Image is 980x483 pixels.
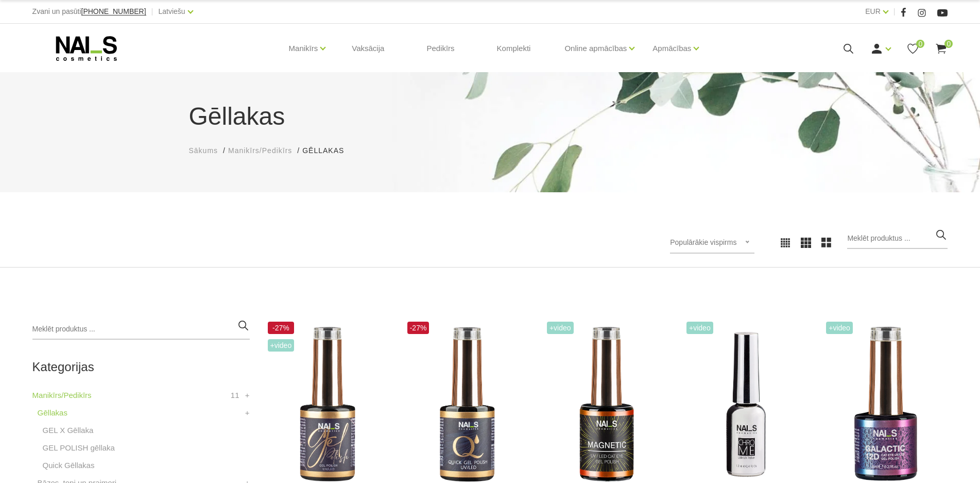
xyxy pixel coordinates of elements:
[43,442,115,454] a: GEL POLISH gēllaka
[268,322,295,334] span: -27%
[407,322,429,334] span: -27%
[231,389,239,402] span: 11
[245,389,250,402] a: +
[906,42,919,55] a: 0
[189,98,792,135] h1: Gēllakas
[43,459,95,472] a: Quick Gēllakas
[489,24,539,73] a: Komplekti
[944,40,953,48] span: 0
[268,339,295,352] span: +Video
[38,407,67,419] a: Gēllakas
[343,24,392,73] a: Vaksācija
[289,28,318,69] a: Manikīrs
[81,7,146,15] span: [PHONE_NUMBER]
[151,5,153,18] span: |
[418,24,462,73] a: Pedikīrs
[228,145,292,156] a: Manikīrs/Pedikīrs
[893,5,896,18] span: |
[935,42,948,55] a: 0
[670,238,736,246] span: Populārākie vispirms
[158,5,185,18] a: Latviešu
[189,146,218,155] span: Sākums
[652,28,691,69] a: Apmācības
[81,8,146,15] a: [PHONE_NUMBER]
[916,40,924,48] span: 0
[32,319,250,340] input: Meklēt produktus ...
[32,389,92,402] a: Manikīrs/Pedikīrs
[43,424,94,437] a: GEL X Gēllaka
[865,5,881,18] a: EUR
[847,228,948,249] input: Meklēt produktus ...
[32,5,146,18] div: Zvani un pasūti
[228,146,292,155] span: Manikīrs/Pedikīrs
[189,145,218,156] a: Sākums
[245,407,250,419] a: +
[32,360,250,374] h2: Kategorijas
[564,28,627,69] a: Online apmācības
[686,322,713,334] span: +Video
[302,145,354,156] li: Gēllakas
[826,322,853,334] span: +Video
[547,322,574,334] span: +Video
